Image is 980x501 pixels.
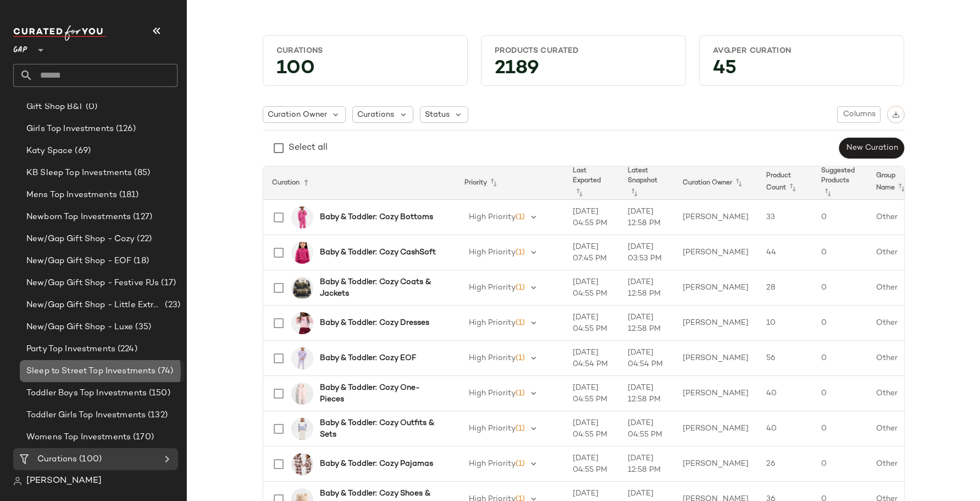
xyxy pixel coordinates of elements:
[564,200,619,235] td: [DATE] 04:55 PM
[867,306,922,341] td: Other
[674,446,757,482] td: [PERSON_NAME]
[263,166,456,200] th: Curation
[291,383,313,405] img: cn60127558.jpg
[26,475,102,488] span: [PERSON_NAME]
[320,247,436,258] b: Baby & Toddler: Cozy CashSoft
[320,352,416,364] b: Baby & Toddler: Cozy EOF
[486,61,681,81] div: 2189
[320,276,442,299] b: Baby & Toddler: Cozy Coats & Jackets
[812,200,867,235] td: 0
[289,141,328,155] div: Select all
[147,387,170,400] span: (150)
[268,109,327,121] span: Curation Owner
[867,200,922,235] td: Other
[867,235,922,270] td: Other
[619,341,674,376] td: [DATE] 04:54 PM
[13,477,22,486] img: svg%3e
[320,417,442,440] b: Baby & Toddler: Cozy Outfits & Sets
[516,284,525,292] span: (1)
[564,411,619,446] td: [DATE] 04:55 PM
[839,138,904,159] button: New Curation
[469,460,516,468] span: High Priority
[867,341,922,376] td: Other
[469,354,516,362] span: High Priority
[757,411,812,446] td: 40
[892,111,900,118] img: svg%3e
[842,110,875,119] span: Columns
[619,306,674,341] td: [DATE] 12:58 PM
[564,376,619,411] td: [DATE] 04:55 PM
[516,213,525,221] span: (1)
[26,277,159,290] span: New/Gap Gift Shop - Festive PJs
[564,235,619,270] td: [DATE] 07:45 PM
[26,189,117,202] span: Mens Top Investments
[13,37,27,57] span: GAP
[757,235,812,270] td: 44
[564,166,619,200] th: Last Exported
[131,255,149,268] span: (18)
[291,347,313,369] img: cn60213542.jpg
[619,235,674,270] td: [DATE] 03:53 PM
[674,411,757,446] td: [PERSON_NAME]
[619,270,674,306] td: [DATE] 12:58 PM
[674,376,757,411] td: [PERSON_NAME]
[469,213,516,221] span: High Priority
[291,312,313,334] img: cn60331806.jpg
[320,317,429,329] b: Baby & Toddler: Cozy Dresses
[757,200,812,235] td: 33
[495,46,672,56] div: Products Curated
[757,166,812,200] th: Product Count
[757,270,812,306] td: 28
[757,306,812,341] td: 10
[516,424,525,433] span: (1)
[845,144,898,153] span: New Curation
[469,248,516,257] span: High Priority
[131,211,152,224] span: (127)
[13,25,107,41] img: cfy_white_logo.C9jOOHJF.svg
[619,446,674,482] td: [DATE] 12:58 PM
[133,321,151,334] span: (35)
[469,389,516,397] span: High Priority
[812,446,867,482] td: 0
[456,166,564,200] th: Priority
[867,166,922,200] th: Group Name
[812,376,867,411] td: 0
[135,233,152,246] span: (22)
[26,233,135,246] span: New/Gap Gift Shop - Cozy
[516,248,525,257] span: (1)
[291,277,313,299] img: cn59894304.jpg
[674,341,757,376] td: [PERSON_NAME]
[131,431,154,444] span: (170)
[26,365,156,378] span: Sleep to Street Top Investments
[469,424,516,433] span: High Priority
[867,270,922,306] td: Other
[268,61,463,81] div: 100
[812,270,867,306] td: 0
[26,409,146,422] span: Toddler Girls Top Investments
[276,46,454,56] div: Curations
[619,200,674,235] td: [DATE] 12:58 PM
[146,409,168,422] span: (132)
[564,270,619,306] td: [DATE] 04:55 PM
[26,211,131,224] span: Newborn Top Investments
[619,166,674,200] th: Latest Snapshot
[674,306,757,341] td: [PERSON_NAME]
[867,411,922,446] td: Other
[619,411,674,446] td: [DATE] 04:55 PM
[469,319,516,327] span: High Priority
[564,341,619,376] td: [DATE] 04:54 PM
[77,453,102,466] span: (100)
[516,460,525,468] span: (1)
[26,145,73,157] span: Katy Space
[114,123,136,135] span: (126)
[619,376,674,411] td: [DATE] 12:58 PM
[159,277,176,290] span: (17)
[26,255,131,268] span: New/Gap Gift Shop - EOF
[291,206,313,228] img: cn60237670.jpg
[564,306,619,341] td: [DATE] 04:55 PM
[73,145,91,157] span: (69)
[516,389,525,397] span: (1)
[469,284,516,292] span: High Priority
[156,365,173,378] span: (74)
[37,453,77,466] span: Curations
